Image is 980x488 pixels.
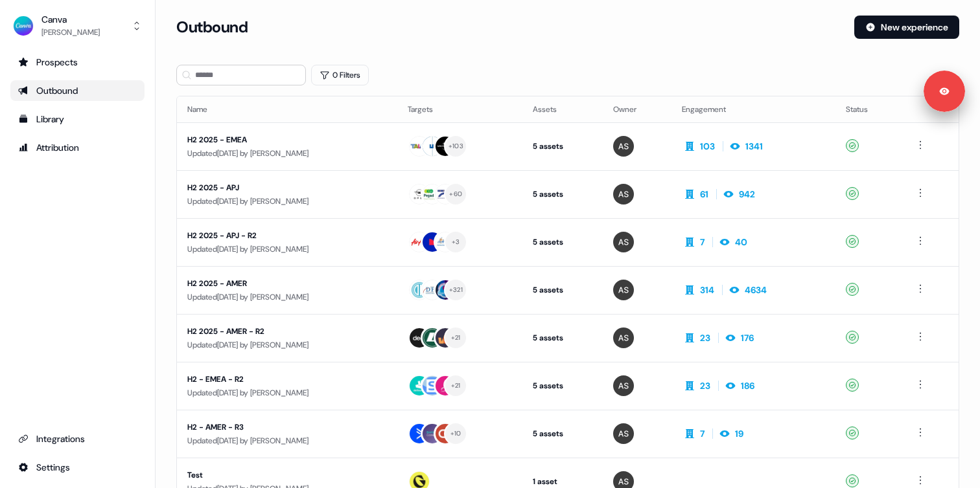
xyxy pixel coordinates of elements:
[613,136,634,157] img: Anna
[452,236,460,248] div: + 3
[187,434,387,447] div: Updated [DATE] by [PERSON_NAME]
[397,96,522,122] th: Targets
[10,137,145,158] a: Go to attribution
[176,17,248,37] h3: Outbound
[10,52,145,72] a: Go to prospects
[745,140,763,153] div: 1341
[187,373,387,386] div: H2 - EMEA - R2
[533,427,592,440] div: 5 assets
[613,232,634,252] img: Anna
[854,16,959,39] button: New experience
[187,277,387,290] div: H2 2025 - AMER
[533,331,592,344] div: 5 assets
[741,331,754,344] div: 176
[533,475,592,488] div: 1 asset
[735,236,747,249] div: 40
[187,291,387,304] div: Updated [DATE] by [PERSON_NAME]
[735,427,743,440] div: 19
[739,188,755,201] div: 942
[18,56,137,69] div: Prospects
[700,236,705,249] div: 7
[741,379,754,392] div: 186
[533,140,592,153] div: 5 assets
[177,96,397,122] th: Name
[18,141,137,154] div: Attribution
[450,428,461,439] div: + 10
[10,428,145,449] a: Go to integrations
[41,13,100,26] div: Canva
[671,96,835,122] th: Engagement
[187,133,387,146] div: H2 2025 - EMEA
[187,229,387,242] div: H2 2025 - APJ - R2
[700,427,705,440] div: 7
[187,338,387,351] div: Updated [DATE] by [PERSON_NAME]
[187,469,387,482] div: Test
[700,188,708,201] div: 61
[18,432,137,445] div: Integrations
[10,80,145,101] a: Go to outbound experience
[700,379,710,392] div: 23
[522,96,603,122] th: Assets
[41,26,100,39] div: [PERSON_NAME]
[10,109,145,129] a: Go to templates
[745,283,767,296] div: 4634
[187,421,387,434] div: H2 - AMER - R3
[451,380,461,392] div: + 21
[613,184,634,205] img: Anna
[835,96,902,122] th: Status
[613,327,634,348] img: Anna
[18,84,137,97] div: Outbound
[187,181,387,194] div: H2 2025 - APJ
[603,96,671,122] th: Owner
[10,10,145,41] button: Canva[PERSON_NAME]
[449,188,462,200] div: + 60
[533,283,592,296] div: 5 assets
[187,195,387,208] div: Updated [DATE] by [PERSON_NAME]
[187,325,387,338] div: H2 2025 - AMER - R2
[449,284,463,296] div: + 321
[187,386,387,399] div: Updated [DATE] by [PERSON_NAME]
[700,331,710,344] div: 23
[311,65,369,85] button: 0 Filters
[700,140,715,153] div: 103
[187,147,387,160] div: Updated [DATE] by [PERSON_NAME]
[18,113,137,126] div: Library
[533,236,592,249] div: 5 assets
[613,280,634,300] img: Anna
[449,140,463,152] div: + 103
[533,188,592,201] div: 5 assets
[451,332,461,344] div: + 21
[18,461,137,474] div: Settings
[187,243,387,256] div: Updated [DATE] by [PERSON_NAME]
[533,379,592,392] div: 5 assets
[700,283,714,296] div: 314
[10,457,145,478] a: Go to integrations
[613,423,634,444] img: Anna
[613,375,634,396] img: Anna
